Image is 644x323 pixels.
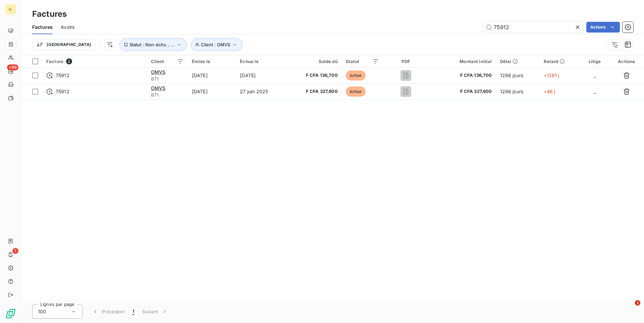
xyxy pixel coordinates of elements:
span: F CFA 327,600 [290,88,337,95]
div: Échue le [240,59,282,64]
div: Montant initial [433,59,492,64]
span: Avoirs [61,24,74,31]
span: 75912 [56,72,69,79]
img: Logo LeanPay [5,308,16,319]
span: F CFA 136,700 [433,72,492,79]
div: Délai [500,59,536,64]
h3: Factures [32,8,67,20]
td: [DATE] [188,67,236,84]
span: Facture [46,59,63,64]
span: Client : OMVS [201,42,230,47]
div: Actions [613,59,640,64]
td: 1286 jours [496,67,540,84]
td: [DATE] [188,84,236,100]
button: Statut : Non-échu , ... [119,38,187,51]
span: OMVS [151,69,166,75]
span: F CFA 136,700 [290,72,337,79]
span: OMVS [151,85,166,91]
span: _ [594,89,596,94]
td: [DATE] [236,67,286,84]
span: échue [346,87,366,97]
button: Suivant [138,305,172,319]
button: Actions [586,22,620,33]
div: PDF [387,59,425,64]
span: 871 [151,75,184,82]
div: Retard [544,59,577,64]
span: Statut : Non-échu , ... [129,42,174,47]
input: Rechercher [483,22,584,33]
a: +99 [5,66,16,76]
span: 1 [132,308,134,315]
span: 2 [66,58,72,64]
span: 100 [38,308,46,315]
span: 871 [151,92,184,98]
span: _ [594,72,596,78]
span: Factures [32,24,53,31]
button: 1 [128,305,138,319]
span: échue [346,70,366,80]
div: Client [151,59,184,64]
span: F CFA 327,600 [433,88,492,95]
span: +99 [7,64,18,70]
td: 27 juin 2025 [236,84,286,100]
iframe: Intercom live chat [621,300,637,316]
span: +1261 j [544,72,559,78]
div: Solde dû [290,59,337,64]
div: S- [5,4,16,15]
div: Statut [346,59,379,64]
button: [GEOGRAPHIC_DATA] [32,39,96,50]
div: Litige [585,59,605,64]
div: Émise le [192,59,232,64]
td: 1286 jours [496,84,540,100]
span: 1 [12,248,18,254]
span: +46 j [544,89,555,94]
span: 2 [635,300,640,306]
span: 75912 [56,88,69,95]
button: Client : OMVS [191,38,243,51]
button: Précédent [88,305,128,319]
